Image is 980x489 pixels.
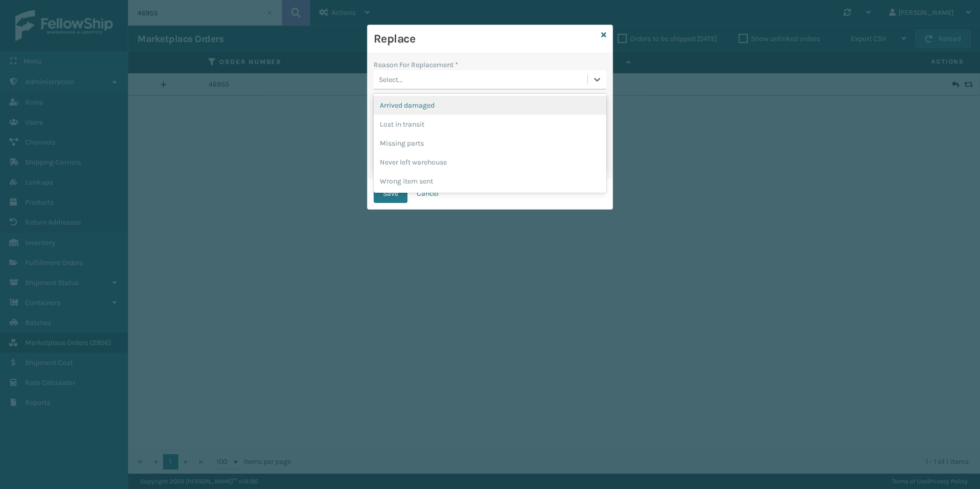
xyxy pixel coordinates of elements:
div: Never left warehouse [374,153,606,172]
button: Cancel [407,185,448,203]
h3: Replace [374,31,597,47]
div: Wrong item sent [374,172,606,191]
div: Missing parts [374,134,606,153]
label: Reason For Replacement [374,59,458,70]
button: Save [374,185,407,203]
div: Arrived damaged [374,96,606,115]
div: Select... [379,74,403,85]
div: Lost in transit [374,115,606,134]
